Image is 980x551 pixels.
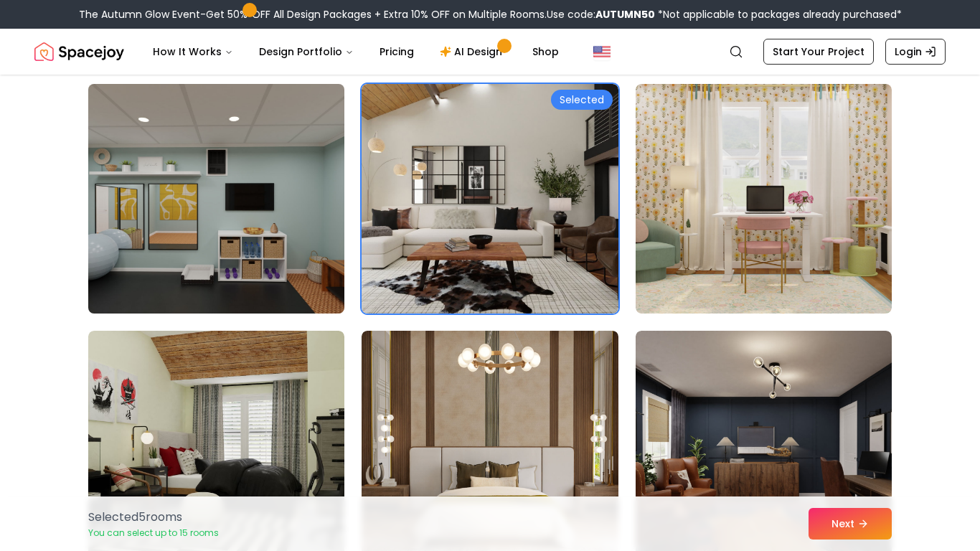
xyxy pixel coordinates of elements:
span: Use code: [547,7,655,22]
span: *Not applicable to packages already purchased* [655,7,902,22]
a: Pricing [368,37,425,66]
img: Spacejoy Logo [34,37,124,66]
button: How It Works [141,37,245,66]
nav: Main [141,37,570,66]
b: AUTUMN50 [595,7,655,22]
div: The Autumn Glow Event-Get 50% OFF All Design Packages + Extra 10% OFF on Multiple Rooms. [79,7,902,22]
nav: Global [34,29,946,75]
p: You can select up to 15 rooms [88,527,219,539]
p: Selected 5 room s [88,509,219,526]
div: Selected [551,90,613,110]
img: Room room-13 [82,78,351,319]
button: Design Portfolio [248,37,365,66]
a: Spacejoy [34,37,124,66]
a: Start Your Project [763,39,874,65]
a: Shop [521,37,570,66]
img: Room room-15 [636,84,892,314]
img: Room room-14 [362,84,618,314]
a: AI Design [428,37,518,66]
img: United States [593,43,611,60]
a: Login [885,39,946,65]
button: Next [809,508,892,540]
